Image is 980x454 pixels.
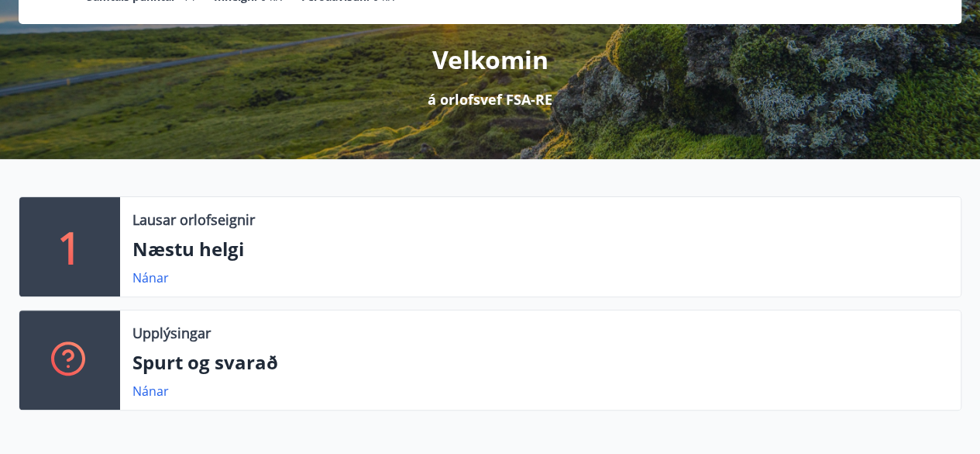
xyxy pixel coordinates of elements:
[132,236,948,262] p: Næstu helgi
[132,269,169,286] a: Nánar
[57,217,82,276] p: 1
[132,210,255,230] p: Lausar orlofseignir
[132,323,211,343] p: Upplýsingar
[132,349,948,376] p: Spurt og svarað
[432,43,548,77] p: Velkomin
[132,383,169,400] a: Nánar
[428,89,552,109] p: á orlofsvef FSA-RE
